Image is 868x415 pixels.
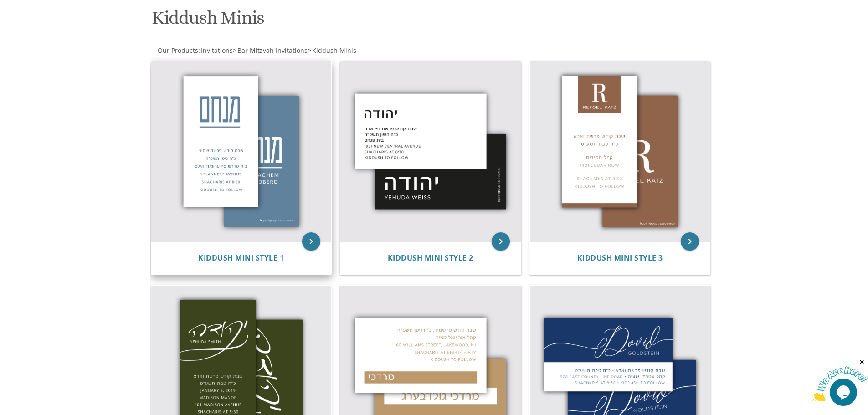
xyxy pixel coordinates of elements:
[311,46,356,55] a: Kiddush Minis
[201,46,233,55] span: Invitations
[236,46,308,55] a: Bar Mitzvah Invitations
[200,46,233,55] a: Invitations
[312,46,356,55] span: Kiddush Minis
[198,254,284,262] a: Kiddush Mini Style 1
[198,253,284,263] span: Kiddush Mini Style 1
[812,358,868,401] iframe: chat widget
[237,46,308,55] span: Bar Mitzvah Invitations
[388,253,473,263] span: Kiddush Mini Style 2
[577,254,663,262] a: Kiddush Mini Style 3
[302,232,320,251] a: keyboard_arrow_right
[577,253,663,263] span: Kiddush Mini Style 3
[492,232,510,251] a: keyboard_arrow_right
[157,46,198,55] a: Our Products
[150,46,434,55] div: :
[530,61,710,242] img: Kiddush Mini Style 3
[681,232,699,251] a: keyboard_arrow_right
[388,254,473,262] a: Kiddush Mini Style 2
[233,46,308,55] span: >
[308,46,356,55] span: >
[340,61,521,242] img: Kiddush Mini Style 2
[152,8,524,35] h1: Kiddush Minis
[151,61,332,242] img: Kiddush Mini Style 1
